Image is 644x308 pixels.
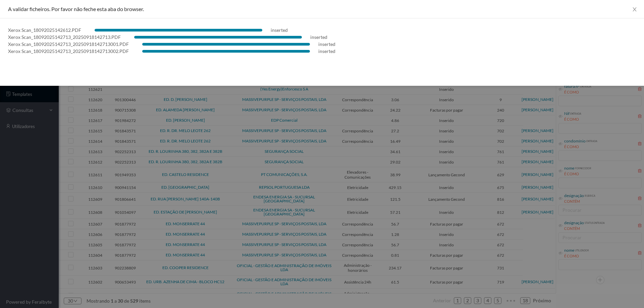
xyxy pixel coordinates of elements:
div: inserted [271,26,288,34]
div: inserted [318,48,335,55]
div: Xerox Scan_18092025142713_20250918142713.PDF [8,34,121,41]
div: Xerox Scan_18092025142713_20250918142713001.PDF [8,41,129,48]
div: A validar ficheiros. Por favor não feche esta aba do browser. [8,5,636,13]
div: Xerox Scan_18092025142612.PDF [8,26,81,34]
i: icon: close [632,7,637,12]
div: inserted [318,41,335,48]
div: Xerox Scan_18092025142713_20250918142713002.PDF [8,48,129,55]
div: inserted [310,34,327,41]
